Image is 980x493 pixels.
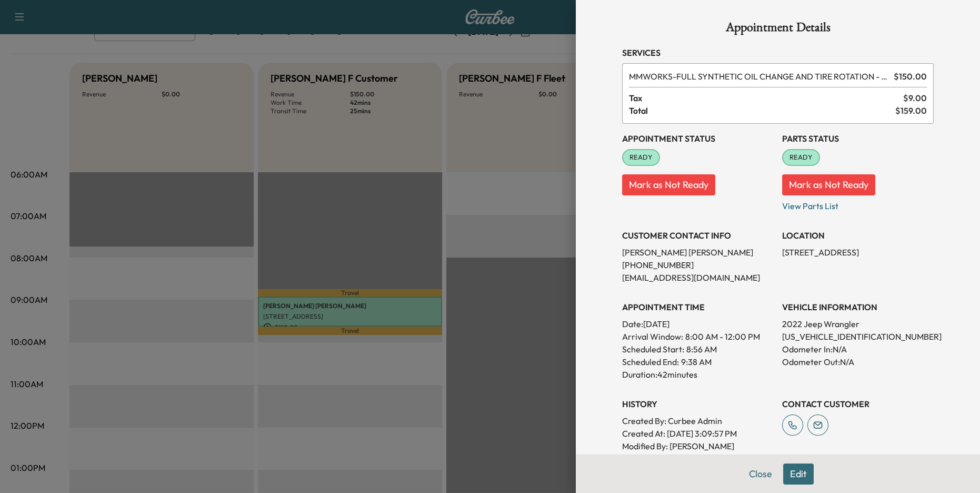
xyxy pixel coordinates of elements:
[894,70,927,83] span: $ 150.00
[783,152,819,163] span: READY
[622,398,774,410] h3: History
[622,46,934,59] h3: Services
[686,343,717,356] p: 8:56 AM
[622,318,774,330] p: Date: [DATE]
[622,174,715,195] button: Mark as Not Ready
[622,259,774,271] p: [PHONE_NUMBER]
[782,330,934,343] p: [US_VEHICLE_IDENTIFICATION_NUMBER]
[782,229,934,242] h3: LOCATION
[782,343,934,356] p: Odometer In: N/A
[782,356,934,368] p: Odometer Out: N/A
[903,92,927,104] span: $ 9.00
[622,132,774,145] h3: Appointment Status
[782,195,934,212] p: View Parts List
[681,356,712,368] p: 9:38 AM
[622,356,679,368] p: Scheduled End:
[622,246,774,259] p: [PERSON_NAME] [PERSON_NAME]
[629,70,889,83] span: FULL SYNTHETIC OIL CHANGE AND TIRE ROTATION - WORKS PACKAGE
[622,271,774,284] p: [EMAIL_ADDRESS][DOMAIN_NAME]
[622,452,774,465] p: Modified At : [DATE] 11:22:03 AM
[782,398,934,410] h3: CONTACT CUSTOMER
[629,104,895,117] span: Total
[622,301,774,313] h3: APPOINTMENT TIME
[622,330,774,343] p: Arrival Window:
[622,427,774,440] p: Created At : [DATE] 3:09:57 PM
[782,174,875,195] button: Mark as Not Ready
[622,440,774,452] p: Modified By : [PERSON_NAME]
[622,21,934,38] h1: Appointment Details
[622,343,684,356] p: Scheduled Start:
[782,318,934,330] p: 2022 Jeep Wrangler
[622,368,774,381] p: Duration: 42 minutes
[783,464,814,485] button: Edit
[782,132,934,145] h3: Parts Status
[895,104,927,117] span: $ 159.00
[629,92,903,104] span: Tax
[622,229,774,242] h3: CUSTOMER CONTACT INFO
[782,301,934,313] h3: VEHICLE INFORMATION
[623,152,659,163] span: READY
[742,464,779,485] button: Close
[685,330,760,343] span: 8:00 AM - 12:00 PM
[622,415,774,427] p: Created By : Curbee Admin
[782,246,934,259] p: [STREET_ADDRESS]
